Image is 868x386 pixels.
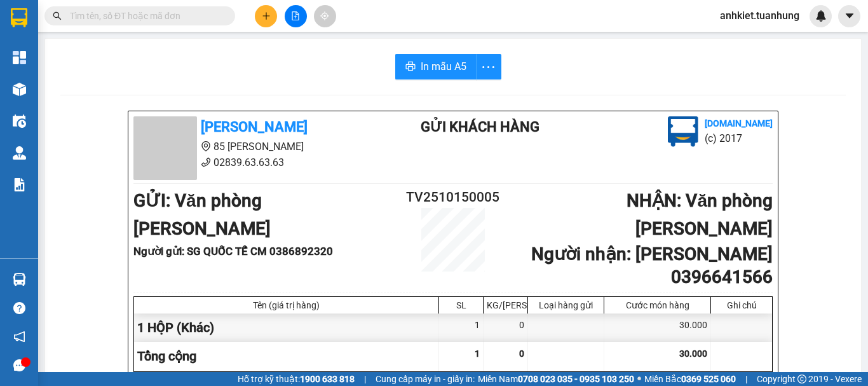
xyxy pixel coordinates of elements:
span: Hỗ trợ kỹ thuật: [238,372,355,386]
span: more [477,59,501,75]
img: dashboard-icon [13,51,26,64]
b: Người gửi : SG QUỐC TẾ CM 0386892320 [133,245,333,258]
div: SL [442,300,480,310]
div: KG/[PERSON_NAME] [487,300,524,310]
img: logo.jpg [668,116,698,147]
span: file-add [291,11,300,20]
b: [DOMAIN_NAME] [705,118,773,128]
span: 1 [475,348,480,359]
strong: 0708 023 035 - 0935 103 250 [518,374,634,384]
b: NHẬN : Văn phòng [PERSON_NAME] [627,190,773,239]
b: [PERSON_NAME] [201,119,308,135]
span: phone [201,157,211,167]
li: 85 [PERSON_NAME] [133,139,370,155]
div: Ghi chú [714,300,769,310]
span: question-circle [13,302,25,314]
img: solution-icon [13,178,26,191]
img: icon-new-feature [815,10,827,22]
span: environment [201,141,211,151]
span: message [13,359,25,371]
div: 1 HỘP (Khác) [134,314,439,342]
button: aim [314,5,336,27]
li: (c) 2017 [705,130,773,146]
span: printer [405,61,416,73]
span: In mẫu A5 [421,59,466,74]
span: Miền Nam [478,372,634,386]
strong: 0369 525 060 [681,374,736,384]
img: warehouse-icon [13,146,26,160]
span: Tổng cộng [137,348,196,364]
span: notification [13,331,25,343]
img: logo-vxr [11,8,27,27]
span: Cung cấp máy in - giấy in: [376,372,475,386]
span: plus [262,11,271,20]
button: file-add [285,5,307,27]
button: plus [255,5,277,27]
span: 30.000 [679,348,707,359]
span: aim [320,11,329,20]
div: 30.000 [604,314,711,342]
div: 1 [439,314,484,342]
span: anhkiet.tuanhung [710,8,810,24]
b: Người nhận : [PERSON_NAME] 0396641566 [531,244,773,287]
img: warehouse-icon [13,83,26,96]
span: | [364,372,366,386]
b: Gửi khách hàng [421,119,539,135]
img: warehouse-icon [13,114,26,128]
span: copyright [797,375,806,383]
li: 02839.63.63.63 [133,155,370,170]
span: search [53,11,62,20]
div: Tên (giá trị hàng) [137,300,435,310]
span: ⚪️ [637,376,641,382]
span: caret-down [844,10,855,22]
div: 0 [484,314,528,342]
button: more [476,54,501,79]
b: GỬI : Văn phòng [PERSON_NAME] [133,190,271,239]
div: Cước món hàng [607,300,707,310]
div: Loại hàng gửi [531,300,600,310]
span: | [745,372,747,386]
span: Miền Bắc [644,372,736,386]
button: caret-down [838,5,860,27]
button: printerIn mẫu A5 [395,54,477,79]
input: Tìm tên, số ĐT hoặc mã đơn [70,9,220,23]
h2: TV2510150005 [400,187,506,208]
span: 0 [519,348,524,359]
strong: 1900 633 818 [300,374,355,384]
img: warehouse-icon [13,273,26,286]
